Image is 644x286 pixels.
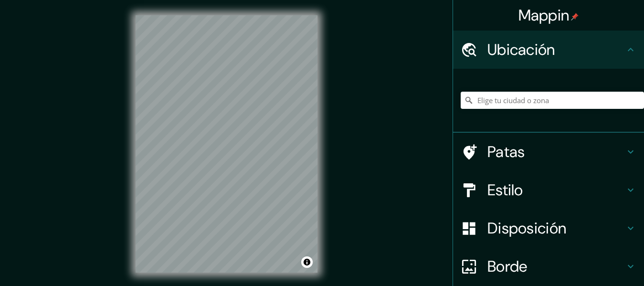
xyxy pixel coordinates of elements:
div: Estilo [453,171,644,209]
div: Disposición [453,209,644,247]
canvas: Mapa [136,15,317,273]
font: Estilo [487,180,523,200]
font: Borde [487,256,528,276]
button: Activar o desactivar atribución [301,256,313,268]
font: Patas [487,142,525,162]
font: Disposición [487,218,566,238]
div: Patas [453,133,644,171]
font: Ubicación [487,40,555,60]
iframe: Lanzador de widgets de ayuda [559,249,633,275]
img: pin-icon.png [571,13,579,21]
font: Mappin [518,5,570,25]
input: Elige tu ciudad o zona [461,92,644,109]
div: Borde [453,247,644,286]
div: Ubicación [453,31,644,69]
